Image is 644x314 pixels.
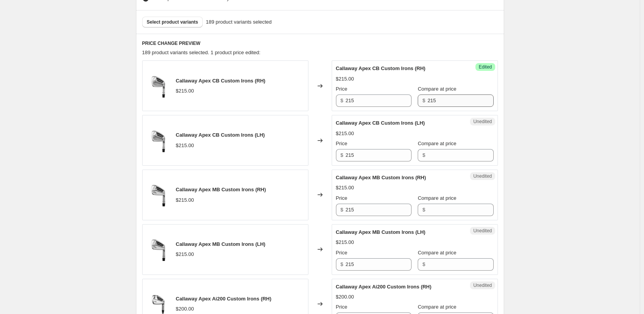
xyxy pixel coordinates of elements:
img: irons-2024-apex-cb-chrome___1_80x.png [146,74,170,98]
span: $ [422,261,425,267]
div: $215.00 [176,87,194,95]
div: $215.00 [336,75,354,83]
span: Callaway Apex Ai200 Custom Irons (RH) [336,284,432,290]
div: $215.00 [176,142,194,149]
span: 189 product variants selected [206,18,272,26]
span: Compare at price [418,195,456,201]
span: Edited [479,64,492,70]
h6: PRICE CHANGE PREVIEW [142,40,498,46]
span: Select product variants [147,19,198,25]
span: $ [422,98,425,103]
span: $ [341,261,343,267]
span: Callaway Apex CB Custom Irons (RH) [176,78,265,84]
span: Compare at price [418,141,456,146]
span: $ [341,207,343,213]
span: Callaway Apex CB Custom Irons (RH) [336,65,425,71]
img: irons-2024-apex-mb-chrome___1_80x.webp [146,238,170,261]
span: $ [422,207,425,213]
div: $215.00 [176,196,194,204]
div: $200.00 [176,305,194,313]
span: $ [341,152,343,158]
span: Callaway Apex MB Custom Irons (RH) [176,187,266,192]
img: irons-2024-apex-mb-chrome___1_80x.webp [146,183,170,206]
span: $ [422,152,425,158]
div: $215.00 [336,239,354,246]
div: $215.00 [336,130,354,137]
span: Callaway Apex MB Custom Irons (LH) [336,229,425,235]
span: Compare at price [418,86,456,92]
span: Unedited [473,173,492,179]
img: irons-2024-apex-cb-chrome___1_80x.png [146,129,170,152]
button: Select product variants [142,17,203,27]
span: Price [336,195,348,201]
span: Price [336,86,348,92]
span: Unedited [473,118,492,125]
span: Unedited [473,282,492,288]
span: 189 product variants selected. 1 product price edited: [142,50,261,55]
span: Callaway Apex Ai200 Custom Irons (RH) [176,296,272,302]
span: Callaway Apex MB Custom Irons (RH) [336,175,426,180]
div: $215.00 [336,184,354,192]
div: $215.00 [176,251,194,258]
span: Price [336,304,348,310]
span: Callaway Apex MB Custom Irons (LH) [176,241,265,247]
span: Callaway Apex CB Custom Irons (LH) [336,120,425,126]
div: $200.00 [336,293,354,301]
span: $ [341,98,343,103]
span: Unedited [473,228,492,234]
span: Callaway Apex CB Custom Irons (LH) [176,132,265,138]
span: Compare at price [418,304,456,310]
span: Compare at price [418,250,456,256]
span: Price [336,250,348,256]
span: Price [336,141,348,146]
